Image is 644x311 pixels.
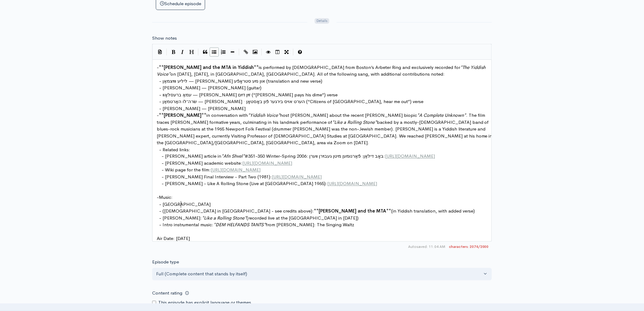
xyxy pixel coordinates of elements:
button: Insert Image [250,48,260,57]
span: [PERSON_NAME] [164,112,201,118]
label: Episode type [152,259,179,266]
span: - [PERSON_NAME] — [PERSON_NAME] [159,105,246,111]
span: DEM HELFANDS TANTS [215,222,264,228]
span: [URL][DOMAIN_NAME] [211,167,261,173]
button: Insert Show Notes Template [156,47,165,56]
button: Numbered List [219,48,228,57]
span: Like a Rolling Stone [334,119,375,125]
span: Yiddish Voice [250,112,278,118]
span: [PERSON_NAME] and the MTA [319,208,386,214]
i: | [198,49,199,56]
span: from [PERSON_NAME]: The Singing Waltz [266,222,354,228]
span: - [PERSON_NAME] - Like A Rolling Stone (Live at [GEOGRAPHIC_DATA] 1965): [162,181,327,187]
i: | [239,49,240,56]
span: - [PERSON_NAME] — [PERSON_NAME] (guitar) [159,85,261,91]
span: (in Yiddish translation, with added verse) [391,208,475,214]
span: - [157,195,159,200]
span: - [PERSON_NAME]: [159,215,202,221]
span: - Related links: [159,147,190,152]
span: is performed by [DEMOGRAPHIC_DATA] from Boston’s Arbeter Ring and exclusively recorded for [259,64,460,70]
span: Music: [159,195,173,200]
span: [URL][DOMAIN_NAME] [385,153,435,159]
label: This episode has explicit language or themes. [158,299,253,306]
span: - [PERSON_NAME] Final Interview - Part Two (1981): [162,174,272,180]
i: | [166,49,167,56]
label: Show notes [152,35,177,42]
span: on [DATE], [DATE], in [GEOGRAPHIC_DATA], [GEOGRAPHIC_DATA]. All of the following sang, with addit... [170,71,445,77]
span: - [GEOGRAPHIC_DATA] [159,202,211,207]
label: Content rating [152,287,182,300]
div: Full (Complete content that stands by itself) [156,271,482,278]
span: host [PERSON_NAME] about the recent [PERSON_NAME] biopic [280,112,417,118]
span: 2074/2000 [449,244,489,250]
span: - [157,64,159,70]
button: Insert Horizontal Line [228,48,237,57]
span: - Wiki page for the film: [162,167,211,173]
span: - שׂרה־לו האַרטמאַן — [PERSON_NAME] · הערט אויס בירגער פֿון באָסטאָן (“Citizens of [GEOGRAPHIC_DA... [159,98,423,104]
span: [URL][DOMAIN_NAME] [327,181,377,187]
span: in conversation with [206,112,248,118]
span: Details [315,18,329,24]
span: Air Date: [DATE] [157,236,190,241]
button: Toggle Side by Side [273,48,282,57]
span: #351-350 Winter-Spring 2006: באָב דילאַן: פֿאַרנומען מיטן געבױרן װערן: [245,153,385,159]
span: - [PERSON_NAME] academic website: [162,160,242,166]
span: . The film traces [PERSON_NAME] formative years, culminating in his landmark performance of [157,112,486,125]
button: Toggle Preview [264,48,273,57]
span: [URL][DOMAIN_NAME] [272,174,322,180]
span: (recorded live at the [GEOGRAPHIC_DATA] in [DATE]) [247,215,359,221]
button: Generic List [210,48,219,57]
span: - ([DEMOGRAPHIC_DATA] in [GEOGRAPHIC_DATA] - see credits above): [159,208,314,214]
span: - עמאַ ברעסלאָװ — [PERSON_NAME] זײַן דײַם (“[PERSON_NAME] pays his dime”) verse [159,92,338,98]
span: [URL][DOMAIN_NAME] [242,160,292,166]
i: | [261,49,262,56]
button: Toggle Fullscreen [282,48,291,57]
button: Heading [187,48,196,57]
span: Afn Shvel [223,153,243,159]
button: Bold [169,48,178,57]
span: Like a Rolling Stone [204,215,244,221]
span: - ליליע װײַצמאַן — [PERSON_NAME] און נײַע סטראָפֿע (translation and new verse) [159,78,322,84]
span: - [PERSON_NAME] article in [162,153,221,159]
span: A Complete Unknown [419,112,464,118]
span: Autosaved: 11:04 AM [408,244,445,250]
button: Markdown Guide [296,48,305,57]
button: Create Link [241,48,250,57]
button: Italic [178,48,187,57]
button: Full (Complete content that stands by itself) [152,268,492,281]
button: Quote [201,48,210,57]
span: - [157,112,159,118]
i: | [293,49,294,56]
span: - Intro instrumental music: [159,222,213,228]
span: [PERSON_NAME] and the MTA in Yiddish [164,64,254,70]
